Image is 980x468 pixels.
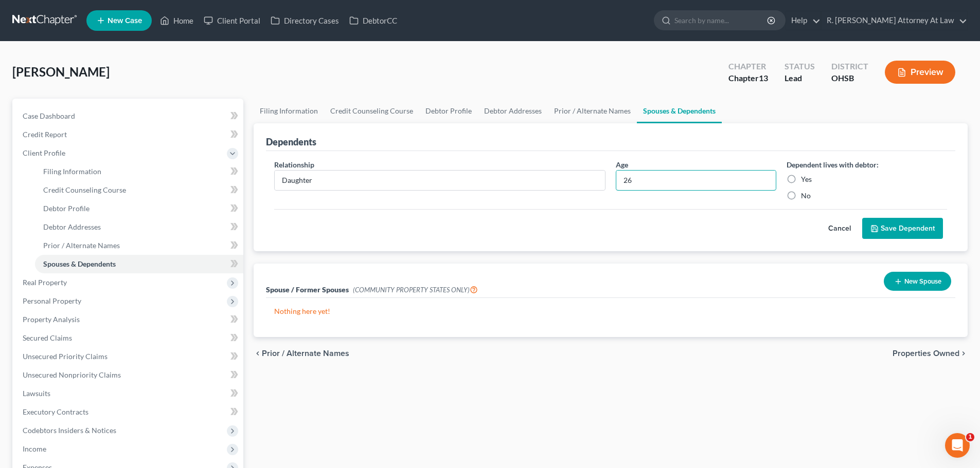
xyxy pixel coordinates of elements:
[23,370,121,379] span: Unsecured Nonpriority Claims
[23,111,75,120] span: Case Dashboard
[274,160,314,169] span: Relationship
[966,433,974,441] span: 1
[893,349,968,358] button: Properties Owned chevron_right
[14,329,243,347] a: Secured Claims
[616,171,776,190] input: Enter age...
[23,130,67,139] span: Credit Report
[801,191,811,201] label: No
[254,349,349,358] button: chevron_left Prior / Alternate Names
[265,11,344,30] a: Directory Cases
[14,384,243,403] a: Lawsuits
[23,296,81,305] span: Personal Property
[43,222,101,231] span: Debtor Addresses
[817,218,862,239] button: Cancel
[262,349,349,358] span: Prior / Alternate Names
[344,11,402,30] a: DebtorCC
[23,278,67,287] span: Real Property
[14,107,243,125] a: Case Dashboard
[945,433,970,458] iframe: Intercom live chat
[14,347,243,366] a: Unsecured Priority Claims
[759,73,768,83] span: 13
[787,159,879,170] label: Dependent lives with debtor:
[266,285,349,294] span: Spouse / Former Spouses
[23,407,88,416] span: Executory Contracts
[801,174,812,184] label: Yes
[23,389,50,398] span: Lawsuits
[785,72,815,84] div: Lead
[14,366,243,384] a: Unsecured Nonpriority Claims
[23,352,108,361] span: Unsecured Priority Claims
[108,17,142,25] span: New Case
[831,72,868,84] div: OHSB
[831,61,868,72] div: District
[35,218,243,236] a: Debtor Addresses
[12,64,110,79] span: [PERSON_NAME]
[885,61,955,84] button: Preview
[14,310,243,329] a: Property Analysis
[35,181,243,199] a: Credit Counseling Course
[478,99,548,123] a: Debtor Addresses
[23,333,72,342] span: Secured Claims
[674,11,769,30] input: Search by name...
[254,99,324,123] a: Filing Information
[728,61,768,72] div: Chapter
[35,236,243,255] a: Prior / Alternate Names
[14,403,243,421] a: Executory Contracts
[548,99,637,123] a: Prior / Alternate Names
[199,11,265,30] a: Client Portal
[637,99,722,123] a: Spouses & Dependents
[23,444,46,453] span: Income
[266,136,316,148] div: Dependents
[35,162,243,181] a: Filing Information
[155,11,199,30] a: Home
[616,159,628,170] label: Age
[274,306,947,316] p: Nothing here yet!
[786,11,821,30] a: Help
[23,148,65,157] span: Client Profile
[324,99,419,123] a: Credit Counseling Course
[862,218,943,239] button: Save Dependent
[43,204,90,213] span: Debtor Profile
[728,72,768,84] div: Chapter
[893,349,959,358] span: Properties Owned
[35,255,243,273] a: Spouses & Dependents
[275,171,605,190] input: Enter relationship...
[43,259,116,268] span: Spouses & Dependents
[419,99,478,123] a: Debtor Profile
[43,167,101,176] span: Filing Information
[23,315,80,324] span: Property Analysis
[785,61,815,72] div: Status
[35,199,243,218] a: Debtor Profile
[822,11,967,30] a: R. [PERSON_NAME] Attorney At Law
[959,349,968,358] i: chevron_right
[14,125,243,144] a: Credit Report
[43,185,126,194] span: Credit Counseling Course
[23,426,116,435] span: Codebtors Insiders & Notices
[353,286,478,294] span: (COMMUNITY PROPERTY STATES ONLY)
[884,272,951,291] button: New Spouse
[254,349,262,358] i: chevron_left
[43,241,120,250] span: Prior / Alternate Names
